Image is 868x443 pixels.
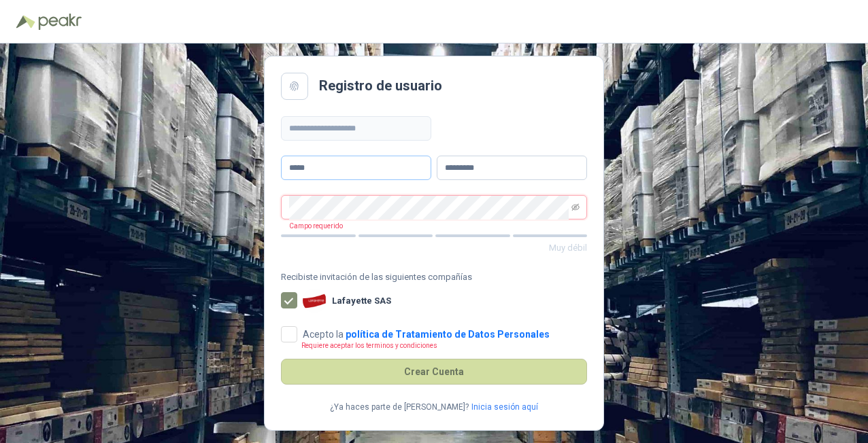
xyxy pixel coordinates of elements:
span: eye-invisible [571,203,580,211]
p: Campo requerido [281,219,343,232]
span: Recibiste invitación de las siguientes compañías [281,270,587,284]
img: Company Logo [303,289,327,313]
a: política de Tratamiento de Datos Personales [346,329,550,340]
a: Inicia sesión aquí [471,401,538,414]
p: Muy débil [281,241,587,255]
img: Logo [16,15,35,29]
span: Acepto la [297,330,555,339]
img: Peakr [38,14,82,30]
p: ¿Ya haces parte de [PERSON_NAME]? [330,401,469,414]
b: Lafayette SAS [332,296,391,305]
button: Crear Cuenta [281,359,587,385]
h2: Registro de usuario [319,75,442,96]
